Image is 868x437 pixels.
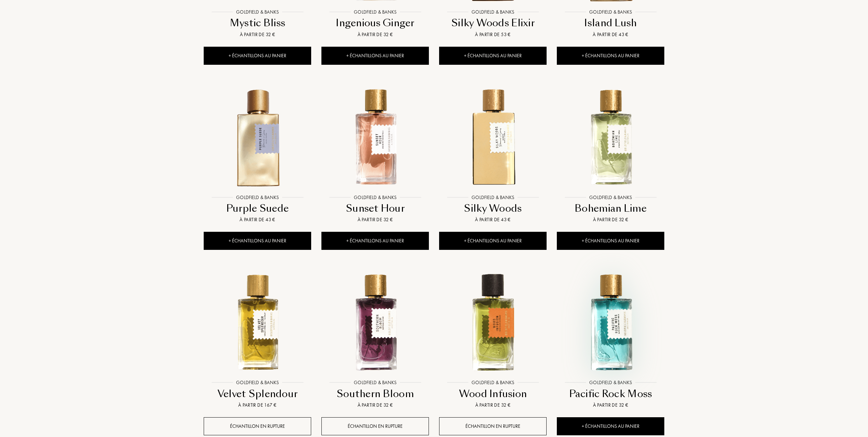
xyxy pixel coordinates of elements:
[206,402,308,409] div: À partir de 167 €
[206,31,308,38] div: À partir de 32 €
[442,216,544,223] div: À partir de 43 €
[557,262,664,417] a: Pacific Rock Moss Goldfield & BanksGoldfield & BanksPacific Rock MossÀ partir de 32 €
[442,402,544,409] div: À partir de 32 €
[440,84,546,190] img: Silky Woods Goldfield & Banks
[321,47,429,65] div: + Échantillons au panier
[321,77,429,232] a: Sunset Hour Goldfield & BanksGoldfield & BanksSunset HourÀ partir de 32 €
[204,84,310,190] img: Purple Suede Goldfield & Banks
[324,402,426,409] div: À partir de 32 €
[204,77,311,232] a: Purple Suede Goldfield & BanksGoldfield & BanksPurple SuedeÀ partir de 43 €
[204,232,311,250] div: + Échantillons au panier
[206,216,308,223] div: À partir de 43 €
[442,31,544,38] div: À partir de 53 €
[204,262,311,417] a: Velvet Splendour Goldfield & BanksGoldfield & BanksVelvet SplendourÀ partir de 167 €
[439,47,547,65] div: + Échantillons au panier
[557,232,664,250] div: + Échantillons au panier
[204,417,311,435] div: Échantillon en rupture
[558,269,664,375] img: Pacific Rock Moss Goldfield & Banks
[558,84,664,190] img: Bohemian Lime Goldfield & Banks
[439,417,547,435] div: Échantillon en rupture
[324,31,426,38] div: À partir de 32 €
[557,47,664,65] div: + Échantillons au panier
[322,269,428,375] img: Southern Bloom Goldfield & Banks
[439,232,547,250] div: + Échantillons au panier
[322,84,428,190] img: Sunset Hour Goldfield & Banks
[560,402,662,409] div: À partir de 32 €
[439,262,547,417] a: Wood Infusion Goldfield & BanksGoldfield & BanksWood InfusionÀ partir de 32 €
[321,262,429,417] a: Southern Bloom Goldfield & BanksGoldfield & BanksSouthern BloomÀ partir de 32 €
[440,269,546,375] img: Wood Infusion Goldfield & Banks
[439,77,547,232] a: Silky Woods Goldfield & BanksGoldfield & BanksSilky WoodsÀ partir de 43 €
[204,269,310,375] img: Velvet Splendour Goldfield & Banks
[560,216,662,223] div: À partir de 32 €
[557,417,664,435] div: + Échantillons au panier
[557,77,664,232] a: Bohemian Lime Goldfield & BanksGoldfield & BanksBohemian LimeÀ partir de 32 €
[560,31,662,38] div: À partir de 43 €
[324,216,426,223] div: À partir de 32 €
[321,232,429,250] div: + Échantillons au panier
[321,417,429,435] div: Échantillon en rupture
[204,47,311,65] div: + Échantillons au panier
